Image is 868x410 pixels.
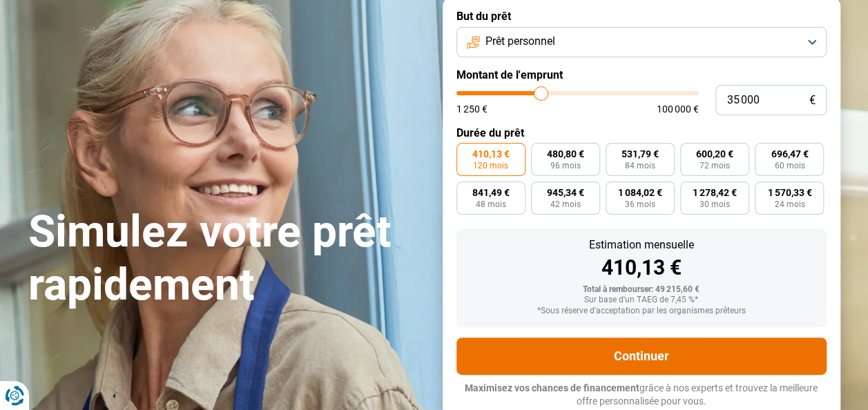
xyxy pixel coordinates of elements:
span: € [809,95,816,106]
span: 1 570,33 € [767,188,811,197]
span: 1 084,02 € [618,188,662,197]
span: 600,20 € [696,149,733,159]
div: Estimation mensuelle [467,240,816,251]
div: *Sous réserve d'acceptation par les organismes prêteurs [467,306,816,316]
span: 120 mois [473,162,508,170]
label: Durée du prêt [456,126,827,139]
span: 84 mois [625,162,655,170]
span: 531,79 € [621,149,659,159]
button: Continuer [456,338,827,375]
label: But du prêt [456,10,827,23]
span: 410,13 € [472,149,510,159]
span: 480,80 € [547,149,584,159]
button: Prêt personnel [456,27,827,57]
div: Sur base d'un TAEG de 7,45 %* [467,295,816,305]
span: 48 mois [476,200,506,208]
span: 1 250 € [456,104,488,114]
span: 72 mois [700,162,730,170]
p: grâce à nos experts et trouvez la meilleure offre personnalisée pour vous. [456,382,827,409]
span: 696,47 € [771,149,808,159]
span: Prêt personnel [485,34,555,49]
h1: Simulez votre prêt rapidement [28,206,426,312]
span: 100 000 € [657,104,699,114]
div: Total à rembourser: 49 215,60 € [467,285,816,295]
span: 1 278,42 € [693,188,737,197]
span: 36 mois [625,200,655,208]
span: Maximisez vos chances de financement [465,382,639,393]
span: 30 mois [700,200,730,208]
div: 410,13 € [467,257,816,278]
span: 841,49 € [472,188,510,197]
span: 945,34 € [547,188,584,197]
label: Montant de l'emprunt [456,68,827,81]
span: 96 mois [550,162,581,170]
span: 24 mois [774,200,804,208]
span: 60 mois [774,162,804,170]
span: 42 mois [550,200,581,208]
